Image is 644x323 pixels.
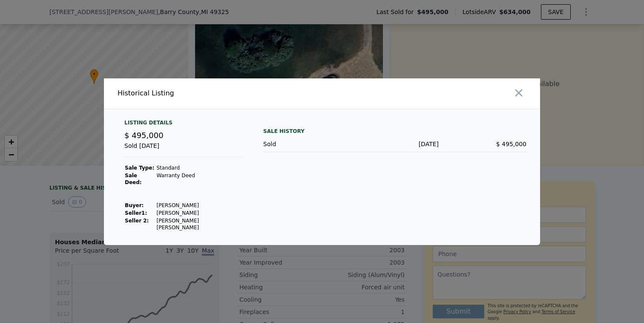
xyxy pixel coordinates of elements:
td: Standard [156,164,243,172]
strong: Seller 1 : [125,210,147,216]
td: [PERSON_NAME] [156,202,243,209]
strong: Seller 2: [125,218,149,224]
div: Sale History [263,126,526,136]
strong: Buyer : [125,202,144,208]
td: Warranty Deed [156,172,243,186]
span: $ 495,000 [124,131,164,140]
div: Historical Listing [118,88,319,98]
span: $ 495,000 [496,141,526,147]
div: [DATE] [351,140,439,148]
strong: Sale Deed: [125,173,142,185]
div: Sold [DATE] [124,141,243,157]
td: [PERSON_NAME] [156,209,243,217]
div: Listing Details [124,119,243,130]
td: [PERSON_NAME] [PERSON_NAME] [156,217,243,231]
div: Sold [263,140,351,148]
strong: Sale Type: [125,165,154,171]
